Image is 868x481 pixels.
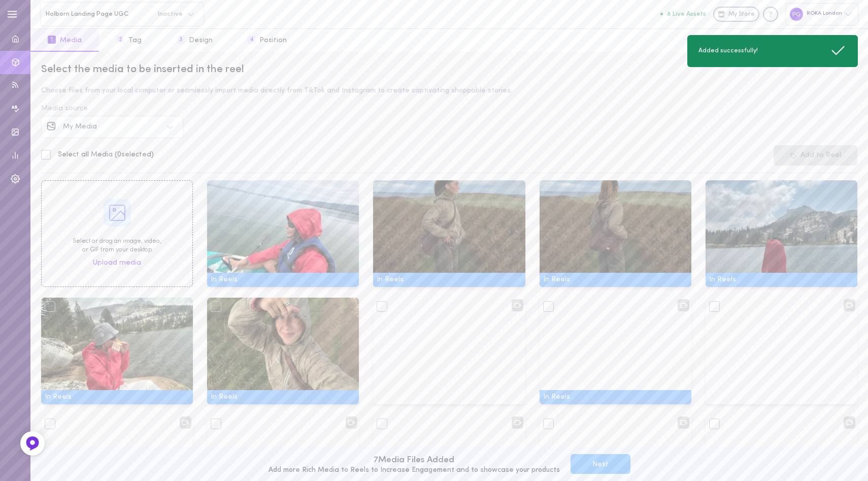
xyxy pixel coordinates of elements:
img: Media 487059 [373,180,525,287]
div: In Reels [540,273,691,287]
div: Select or drag an image, video, or GIF from your desktop [73,237,161,254]
span: Inactive [151,11,183,17]
button: Next [571,454,630,474]
img: Media 487058 [540,180,691,287]
a: My Store [713,7,759,22]
button: 4Position [230,29,304,52]
button: Add to Reel [774,145,857,166]
div: Choose files from your local computer or seamlessly import media directly from TikTok and Instagr... [41,87,857,94]
span: My Media [63,123,97,131]
span: 1 [48,36,56,44]
div: ROKA London [785,3,858,25]
img: Media 487062 [207,180,359,287]
div: Knowledge center [763,7,778,22]
div: In Reels [706,273,857,287]
button: 1Media [30,29,99,52]
span: Added successfully! [698,47,758,55]
span: 2 [116,36,124,44]
div: Media source [41,105,857,112]
button: 8 Live Assets [660,11,706,17]
span: 4 [247,36,255,44]
div: In Reels [41,390,193,404]
span: Upload media [93,258,141,268]
img: Media 487057 [706,180,857,287]
div: In Reels [373,273,525,287]
span: Select all Media ( 0 selected) [58,151,154,158]
div: In Reels [207,390,359,404]
a: 8 Live Assets [660,11,713,18]
img: Media 487055 [207,298,359,404]
span: Holborn Landing Page UGC [46,10,151,18]
img: Media 487056 [41,298,193,404]
div: Select the media to be inserted in the reel [41,62,857,77]
img: social [47,121,56,131]
div: 7 Media Files Added [269,454,560,467]
img: Feedback Button [25,436,40,451]
div: In Reels [207,273,359,287]
span: My Store [728,10,755,19]
button: 3Design [159,29,230,52]
div: Add more Rich Media to Reels to Increase Engagement and to showcase your products [269,467,560,474]
div: Select or drag an image, video,or GIF from your desktopUpload mediaIn ReelsMedia 487062In ReelsMe... [34,180,864,470]
button: 2Tag [99,29,159,52]
span: 3 [177,36,185,44]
